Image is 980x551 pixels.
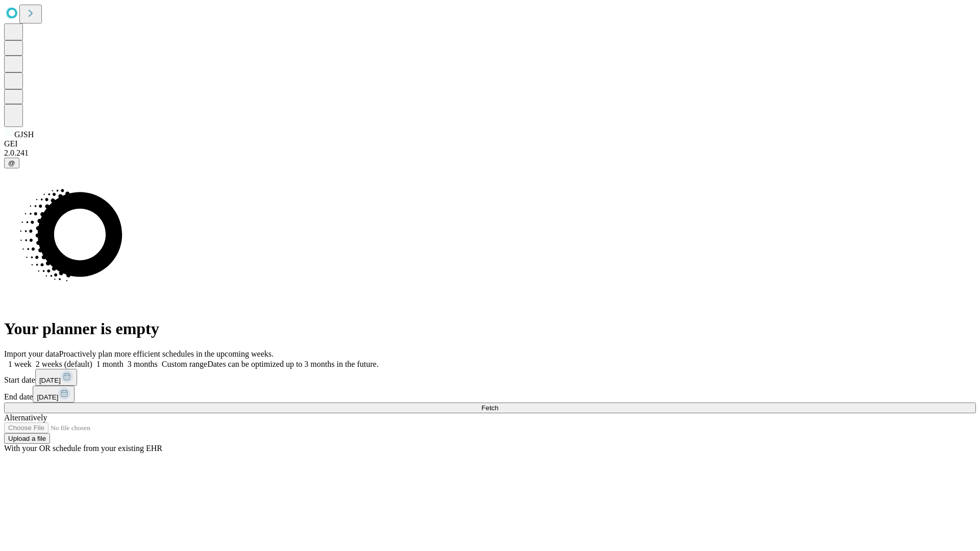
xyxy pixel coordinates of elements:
span: Dates can be optimized up to 3 months in the future. [207,360,378,368]
span: @ [8,159,15,167]
span: [DATE] [37,393,58,401]
h1: Your planner is empty [4,319,976,338]
span: With your OR schedule from your existing EHR [4,444,162,453]
span: Proactively plan more efficient schedules in the upcoming weeks. [59,349,274,358]
div: Start date [4,369,976,386]
button: Fetch [4,403,976,413]
span: Custom range [162,360,207,368]
button: [DATE] [33,386,75,403]
button: @ [4,158,19,168]
button: Upload a file [4,433,50,444]
span: Fetch [481,404,498,412]
span: GJSH [14,130,34,139]
span: 1 week [8,360,32,368]
button: [DATE] [35,369,77,386]
span: 3 months [128,360,158,368]
span: Alternatively [4,413,47,422]
div: 2.0.241 [4,148,976,158]
span: [DATE] [39,377,61,384]
span: 2 weeks (default) [36,360,92,368]
span: 1 month [96,360,124,368]
span: Import your data [4,349,59,358]
div: GEI [4,139,976,148]
div: End date [4,386,976,403]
